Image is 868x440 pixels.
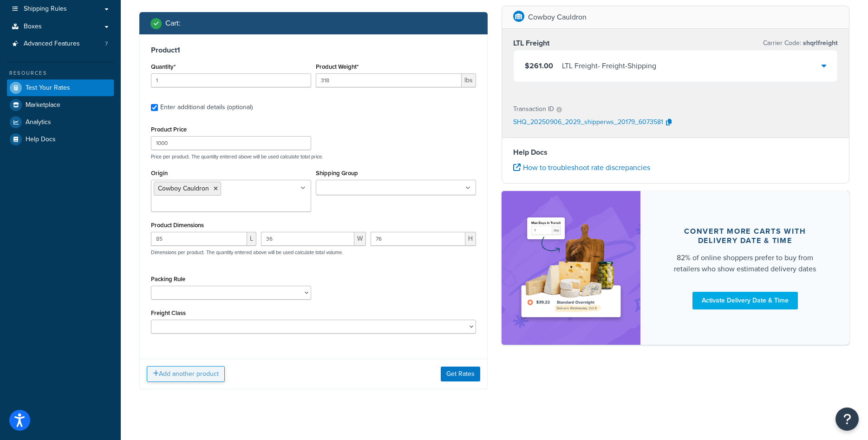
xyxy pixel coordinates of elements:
[525,60,553,71] span: $261.00
[513,147,838,158] h4: Help Docs
[513,39,549,48] h3: LTL Freight
[513,116,663,130] p: SHQ_20250906_2029_shipperws_20179_6073581
[149,153,478,160] p: Price per product. The quantity entered above will be used calculate total price.
[692,291,798,309] a: Activate Delivery Date & Time
[7,35,114,53] li: Advanced Features
[26,84,70,92] span: Test Your Rates
[462,73,476,87] span: lbs
[316,73,462,87] input: 0.00
[147,366,225,382] button: Add another product
[165,19,181,27] h2: Cart :
[151,276,185,282] label: Packing Rule
[149,249,343,256] p: Dimensions per product. The quantity entered above will be used calculate total volume.
[441,367,480,381] button: Get Rates
[26,136,56,144] span: Help Docs
[7,0,114,18] a: Shipping Rules
[151,73,311,87] input: 0.0
[354,232,366,246] span: W
[24,23,42,31] span: Boxes
[513,162,650,173] a: How to troubleshoot rate discrepancies
[105,40,108,48] span: 7
[158,184,209,193] span: Cowboy Cauldron
[151,170,168,177] label: Origin
[7,79,114,96] a: Test Your Rates
[763,37,838,50] p: Carrier Code:
[151,46,476,55] h3: Product 1
[516,205,627,331] img: feature-image-ddt-36eae7f7280da8017bfb280eaccd9c446f90b1fe08728e4019434db127062ab4.png
[26,118,51,126] span: Analytics
[528,11,587,24] p: Cowboy Cauldron
[151,126,187,133] label: Product Price
[247,232,256,246] span: L
[465,232,476,246] span: H
[24,40,80,48] span: Advanced Features
[7,35,114,53] a: Advanced Features7
[26,101,60,109] span: Marketplace
[835,407,859,431] button: Open Resource Center
[663,226,827,245] div: Convert more carts with delivery date & time
[24,5,67,13] span: Shipping Rules
[7,131,114,148] a: Help Docs
[151,309,186,316] label: Freight Class
[151,63,176,70] label: Quantity*
[513,103,554,116] p: Transaction ID
[160,101,253,114] div: Enter additional details (optional)
[7,114,114,131] a: Analytics
[151,222,204,229] label: Product Dimensions
[316,63,359,70] label: Product Weight*
[7,97,114,113] a: Marketplace
[316,170,358,177] label: Shipping Group
[151,104,158,111] input: Enter additional details (optional)
[7,18,114,35] a: Boxes
[562,59,656,72] div: LTL Freight - Freight-Shipping
[801,38,838,48] span: shqrlfreight
[663,252,827,274] div: 82% of online shoppers prefer to buy from retailers who show estimated delivery dates
[7,69,114,77] div: Resources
